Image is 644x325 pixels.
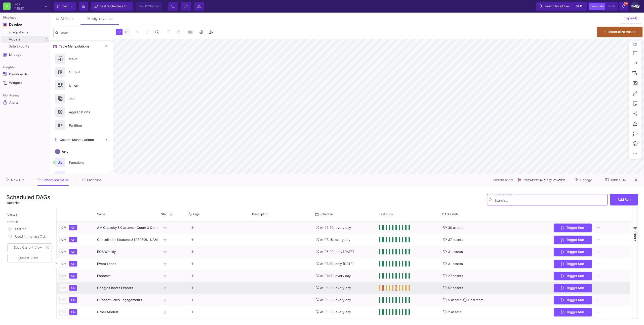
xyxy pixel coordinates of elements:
[60,250,67,253] span: OFF
[524,178,565,182] span: src/Models/UI/stg_revenue
[448,282,463,294] span: 57 assets
[60,285,67,291] button: OFF
[468,294,483,306] span: Upstream
[50,79,113,92] button: Union
[69,261,77,266] button: ON
[57,282,630,294] div: Press SPACE to select this row.
[631,2,640,11] img: 1IDUGFrSweyeo45uyh2jXsnqWiPQJzzjPFKQggbj.png
[92,17,112,21] div: stg_revenue
[69,237,77,242] button: ON
[50,105,113,119] button: Aggregations
[60,249,67,254] button: OFF
[162,309,168,315] mat-icon: star_border
[536,2,587,11] button: Search for all files⌘k
[15,225,49,233] div: Starred
[448,246,463,258] span: 31 assets
[97,212,105,216] span: Name
[566,286,584,290] span: Trigger Run
[591,5,603,8] span: Low code
[580,178,592,182] span: Lineage
[9,81,42,85] div: Widgets
[618,198,631,201] span: Add Run
[70,274,76,278] span: ON
[76,176,108,184] button: Past runs
[66,82,101,89] div: Union
[50,134,113,145] mat-expansion-panel-header: Column Manipulations
[607,3,617,10] button: Code
[580,3,582,9] span: k
[66,122,101,129] div: Partition
[162,237,168,243] mat-icon: star_border
[161,212,167,216] span: Star
[14,3,24,6] div: BidX
[58,138,94,142] span: Column Manipulations
[319,212,333,216] span: Schedule
[97,274,111,278] span: Forecast
[50,169,113,182] button: Case
[57,44,90,48] span: Table Manipulations
[70,238,76,241] span: ON
[50,52,113,134] div: Table Manipulations
[442,212,459,216] span: DAG assets
[6,201,10,205] span: 10
[3,72,7,76] img: Navigation icon
[516,177,522,183] img: UI Model
[316,222,374,234] div: At 23:30, every day
[1,176,30,184] button: New run
[9,37,20,41] span: Models
[3,3,11,10] div: B
[66,55,101,63] div: Input
[316,246,374,258] div: At 06:00, only [DATE]
[554,236,592,244] button: Trigger Run
[576,3,579,9] span: ⌘
[448,294,461,306] span: 5 assets
[117,4,149,8] span: less than a minute ago
[70,286,76,290] span: ON
[619,2,628,11] button: 99+
[97,298,142,302] span: Hubspot Sales Engagements
[97,250,116,254] span: EOS Weekly
[611,178,626,182] span: Tables (4)
[61,150,68,154] span: Any
[57,294,630,306] div: Press SPACE to select this row.
[50,92,113,105] button: Join
[57,234,630,246] div: Press SPACE to select this row.
[9,53,42,57] div: Lineage
[91,2,133,11] button: Last fetchedless than a minute ago
[57,222,630,234] div: Press SPACE to select this row.
[6,194,50,200] h3: Scheduled DAGs
[379,212,393,216] span: Last Runs
[1,51,49,59] a: Navigation iconLineage
[69,225,77,230] button: ON
[11,178,24,182] span: New run
[66,108,101,116] div: Aggregations
[43,178,69,182] span: Scheduled DAGs
[97,226,183,230] span: AM Capacity & Customer Count & Contract Information
[566,274,584,278] span: Trigger Run
[31,176,75,184] button: Scheduled DAGs
[7,243,52,252] button: Save Current View
[70,250,76,253] span: ON
[448,234,463,246] span: 37 assets
[50,52,113,65] button: Input
[554,284,592,293] button: Trigger Run
[60,32,108,35] input: Search
[544,3,570,10] span: Search for all files
[54,2,76,11] button: main
[66,95,101,102] div: Join
[69,249,77,254] button: ON
[6,233,53,240] button: Used in the last 7 days
[60,226,67,229] span: OFF
[97,310,118,314] span: Other Models
[62,3,68,10] span: main
[566,238,584,242] span: Trigger Run
[60,297,67,303] button: OFF
[3,23,7,27] img: Navigation icon
[575,3,584,9] button: ⌘k
[60,309,67,315] button: OFF
[316,258,374,270] div: At 07:30, only [DATE]
[97,262,116,266] span: Event Leads
[50,156,113,169] button: Functions
[87,178,102,182] span: Past runs
[57,270,630,282] div: Press SPACE to select this row.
